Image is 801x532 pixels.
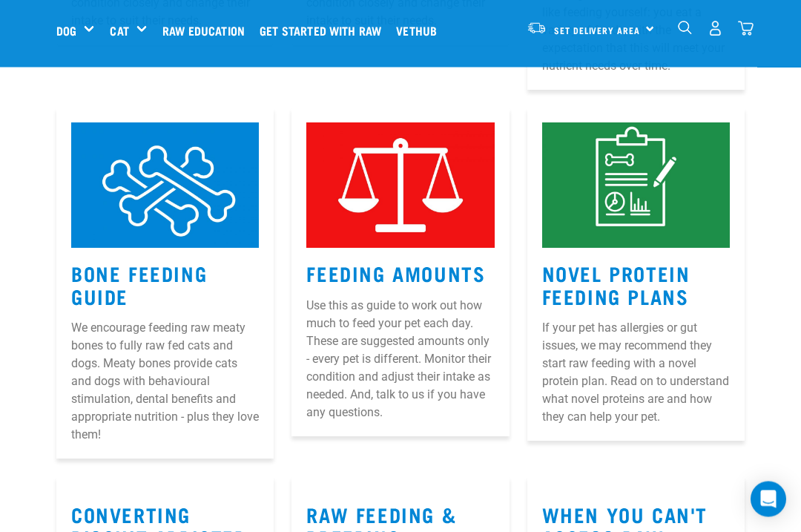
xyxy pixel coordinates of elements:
[71,268,207,302] a: Bone Feeding Guide
[306,123,494,249] img: Instagram_Core-Brand_Wildly-Good-Nutrition-3.jpg
[678,21,692,35] img: home-icon-1@2x.png
[542,320,730,427] p: If your pet has allergies or gut issues, we may recommend they start raw feeding with a novel pro...
[71,123,259,249] img: 6.jpg
[554,27,640,33] span: Set Delivery Area
[542,123,730,249] img: Instagram_Core-Brand_Wildly-Good-Nutrition-12.jpg
[56,22,76,39] a: Dog
[306,298,494,422] p: Use this as guide to work out how much to feed your pet each day. These are suggested amounts onl...
[738,21,754,36] img: home-icon@2x.png
[256,1,392,60] a: Get started with Raw
[527,22,547,35] img: van-moving.png
[159,1,256,60] a: Raw Education
[708,21,723,36] img: user.png
[110,22,128,39] a: Cat
[71,320,259,444] p: We encourage feeding raw meaty bones to fully raw fed cats and dogs. Meaty bones provide cats and...
[392,1,448,60] a: Vethub
[751,482,786,517] div: Open Intercom Messenger
[542,268,690,302] a: Novel Protein Feeding Plans
[306,268,485,279] a: Feeding Amounts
